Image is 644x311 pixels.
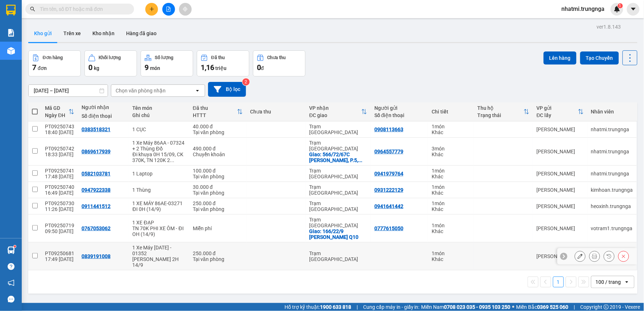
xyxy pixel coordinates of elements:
[69,24,143,34] div: 0383518321
[544,51,577,65] button: Lên hàng
[309,140,367,152] div: Trạm [GEOGRAPHIC_DATA]
[41,102,78,121] th: Toggle SortBy
[82,225,111,231] div: 0767053062
[309,112,361,118] div: ĐC giao
[99,55,121,60] div: Khối lượng
[193,200,243,206] div: 250.000 đ
[537,304,569,310] strong: 0369 525 060
[133,105,186,111] div: Tên món
[309,228,367,240] div: Giao: 166/22/9 HỒ BÁ KIỆM Q10
[133,152,186,163] div: Đi khuya 0H 15/09, CK 370K, TN 120K 2T đồ
[193,146,243,152] div: 490.000 đ
[574,303,575,311] span: |
[28,50,81,76] button: Đơn hàng7đơn
[556,4,611,13] span: nhatmi.trungnga
[309,184,367,196] div: Trạm [GEOGRAPHIC_DATA]
[432,250,470,256] div: 1 món
[45,129,74,135] div: 18:40 [DATE]
[537,187,584,193] div: [PERSON_NAME]
[211,55,225,60] div: Đã thu
[537,112,578,118] div: ĐC lấy
[257,63,261,72] span: 0
[82,127,111,132] div: 0383518321
[45,168,74,174] div: PT09250741
[242,78,250,86] sup: 2
[215,65,227,71] span: triệu
[591,127,633,132] div: nhatmi.trungnga
[193,250,243,256] div: 250.000 đ
[7,47,15,55] img: warehouse-icon
[591,225,633,231] div: votram1.trungnga
[45,124,74,129] div: PT09250743
[624,279,630,285] svg: open
[309,124,367,135] div: Trạm [GEOGRAPHIC_DATA]
[133,245,186,256] div: 1 Xe Máy 86AD - 01352
[444,304,511,310] strong: 0708 023 035 - 0935 103 250
[432,256,470,262] div: Khác
[43,55,63,60] div: Đơn hàng
[478,112,524,118] div: Trạng thái
[193,105,237,111] div: Đã thu
[309,152,367,163] div: Giao: 566/72/67C Nguyễn Thái Sơn, P.5, Gò Vấp
[537,127,584,132] div: [PERSON_NAME]
[6,22,64,33] div: 0908113663
[72,50,82,61] span: SL
[145,63,149,72] span: 9
[432,152,470,157] div: Khác
[6,6,17,14] span: Gửi:
[374,105,424,111] div: Người gửi
[627,3,640,16] button: caret-down
[193,256,243,262] div: Tại văn phòng
[7,29,15,37] img: solution-icon
[374,112,424,118] div: Số điện thoại
[45,256,74,262] div: 17:49 [DATE]
[5,39,28,46] span: Đã thu :
[432,109,470,115] div: Chi tiết
[40,5,125,13] input: Tìm tên, số ĐT hoặc mã đơn
[133,140,186,152] div: 1 Xe Máy 86AA - 07324 + 2 Thùng Đồ
[619,3,622,8] span: 1
[596,278,621,286] div: 100 / trang
[193,129,243,135] div: Tại văn phòng
[193,190,243,196] div: Tại văn phòng
[630,6,637,12] span: caret-down
[320,304,351,310] strong: 1900 633 818
[193,168,243,174] div: 100.000 đ
[193,152,243,157] div: Chuyển khoản
[8,279,14,286] span: notification
[309,200,367,212] div: Trạm [GEOGRAPHIC_DATA]
[45,206,74,212] div: 11:26 [DATE]
[8,296,14,303] span: message
[7,246,15,254] img: warehouse-icon
[8,263,14,270] span: question-circle
[45,174,74,179] div: 17:48 [DATE]
[29,85,108,96] input: Select a date range.
[193,174,243,179] div: Tại văn phòng
[150,65,160,71] span: món
[82,104,125,110] div: Người nhận
[82,149,111,154] div: 0869617939
[133,220,186,225] div: 1 XE ĐẠP
[120,25,162,42] button: Hàng đã giao
[306,102,371,121] th: Toggle SortBy
[261,65,264,71] span: đ
[591,149,633,154] div: nhatmi.trungnga
[82,113,125,119] div: Số điện thoại
[432,146,470,152] div: 3 món
[133,171,186,177] div: 1 Laptop
[193,124,243,129] div: 40.000 đ
[88,63,92,72] span: 0
[145,3,158,16] button: plus
[69,7,87,14] span: Nhận:
[421,303,511,311] span: Miền Nam
[474,102,533,121] th: Toggle SortBy
[309,168,367,179] div: Trạm [GEOGRAPHIC_DATA]
[179,3,192,16] button: aim
[82,187,111,193] div: 0947922338
[357,303,358,311] span: |
[533,102,587,121] th: Toggle SortBy
[193,184,243,190] div: 30.000 đ
[374,225,403,231] div: 0777615050
[309,217,367,228] div: Trạm [GEOGRAPHIC_DATA]
[432,206,470,212] div: Khác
